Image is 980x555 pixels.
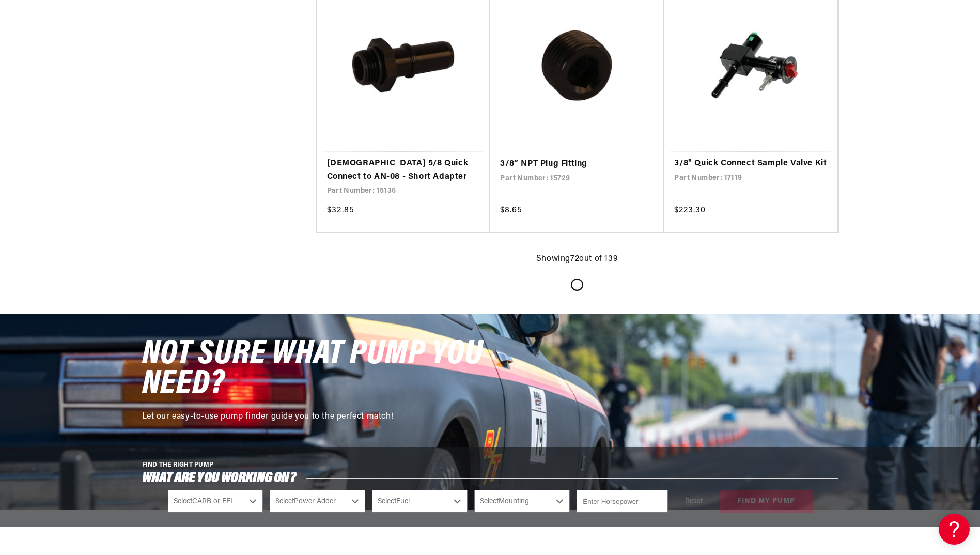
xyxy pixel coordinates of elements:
input: Enter Horsepower [577,490,667,513]
span: What are you working on? [142,472,297,485]
span: 72 [570,255,579,263]
select: Power Adder [270,490,365,513]
a: 3/8" Quick Connect Sample Valve Kit [674,157,827,171]
span: FIND THE RIGHT PUMP [142,462,214,468]
span: NOT SURE WHAT PUMP YOU NEED? [142,337,483,402]
a: 3/8” NPT Plug Fitting [500,158,654,171]
p: Let our easy-to-use pump finder guide you to the perfect match! [142,410,493,424]
p: Showing out of 139 [536,253,618,266]
select: Fuel [372,490,468,513]
select: CARB or EFI [168,490,263,513]
a: [DEMOGRAPHIC_DATA] 5/8 Quick Connect to AN-08 - Short Adapter [327,157,480,183]
select: Mounting [474,490,570,513]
